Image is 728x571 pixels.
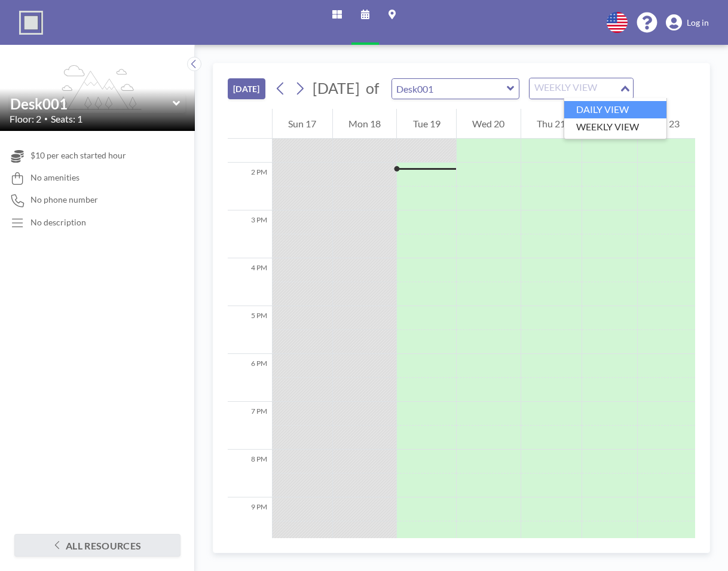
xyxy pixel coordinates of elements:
span: [DATE] [313,79,360,97]
span: Floor: 2 [10,113,41,125]
button: All resources [14,534,181,557]
div: Tue 19 [397,109,456,139]
span: No phone number [30,194,98,205]
div: Thu 21 [521,109,582,139]
div: Wed 20 [457,109,521,139]
div: 3 PM [228,210,272,258]
div: 8 PM [228,450,272,497]
li: DAILY VIEW [564,101,666,118]
div: 2 PM [228,163,272,210]
span: Log in [687,17,709,28]
li: WEEKLY VIEW [564,118,666,136]
input: Desk001 [10,95,173,112]
div: 9 PM [228,497,272,545]
button: [DATE] [228,78,265,99]
div: Search for option [530,78,633,99]
div: 1 PM [228,115,272,163]
div: Mon 18 [333,109,397,139]
div: 4 PM [228,258,272,306]
span: Seats: 1 [51,113,82,125]
div: 5 PM [228,306,272,354]
div: No description [30,217,86,228]
input: Desk001 [392,79,507,99]
a: Log in [666,14,709,31]
img: organization-logo [19,11,43,35]
div: 7 PM [228,402,272,450]
span: $10 per each started hour [30,150,126,161]
span: of [366,79,379,97]
span: • [44,115,48,123]
div: 6 PM [228,354,272,402]
span: No amenities [30,172,79,183]
div: Sun 17 [273,109,332,139]
input: Search for option [531,81,618,96]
